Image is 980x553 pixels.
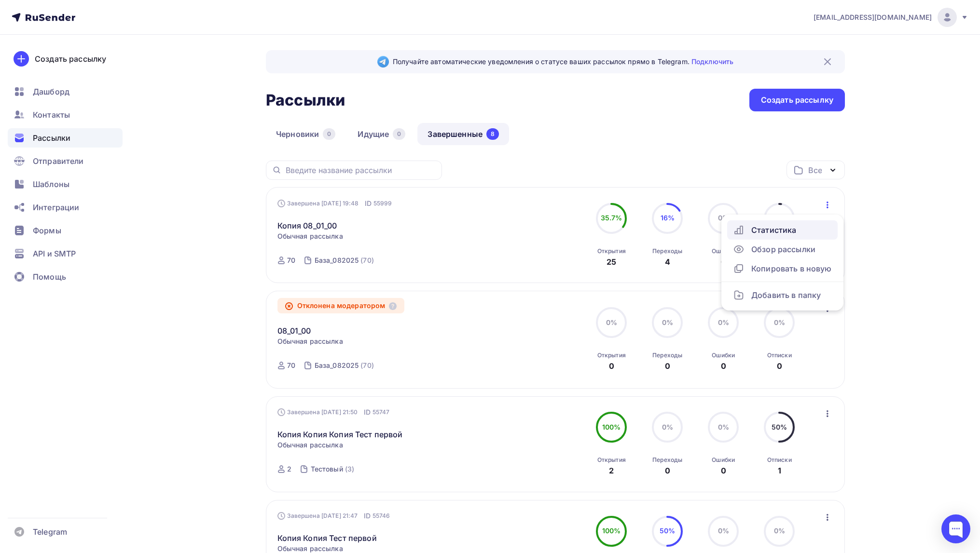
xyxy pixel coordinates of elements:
[364,407,371,417] span: ID
[652,456,682,464] div: Переходы
[814,13,932,22] span: [EMAIL_ADDRESS][DOMAIN_NAME]
[310,461,356,477] a: Тестовый (3)
[767,456,792,464] div: Отписки
[311,464,343,474] div: Тестовый
[33,248,76,259] span: API и SMTP
[8,221,123,240] a: Формы
[665,256,670,268] div: 4
[808,164,822,176] div: Все
[662,318,673,326] span: 0%
[718,214,729,222] span: 0%
[287,464,291,474] div: 2
[774,318,785,326] span: 0%
[266,123,345,145] a: Черновики0
[286,165,436,175] input: Введите название рассылки
[767,351,792,359] div: Отписки
[665,465,670,476] div: 0
[323,128,335,140] div: 0
[8,151,123,171] a: Отправители
[393,128,405,140] div: 0
[277,325,311,337] a: 08_01_00
[314,358,375,373] a: База_082025 (70)
[277,220,337,231] a: Копия 08_01_00
[721,465,726,476] div: 0
[665,360,670,372] div: 0
[733,263,832,274] div: Копировать в новую
[365,199,372,208] span: ID
[277,337,343,346] span: Обычная рассылка
[733,224,832,236] div: Статистика
[393,57,733,67] span: Получайте автоматические уведомления о статусе ваших рассылок прямо в Telegram.
[373,407,390,417] span: 55747
[661,214,675,222] span: 16%
[733,243,832,255] div: Обзор рассылки
[712,351,735,359] div: Ошибки
[733,289,832,301] div: Добавить в папку
[315,256,359,265] div: База_082025
[777,360,782,372] div: 0
[277,298,405,313] div: Отклонена модератором
[277,511,390,521] div: Завершена [DATE] 21:47
[778,465,781,476] div: 1
[360,256,374,265] div: (70)
[345,464,354,474] div: (3)
[287,361,295,370] div: 70
[33,109,70,121] span: Контакты
[33,178,69,190] span: Шаблоны
[33,132,70,144] span: Рассылки
[277,532,377,544] a: Копия Копия Тест первой
[277,440,343,450] span: Обычная рассылка
[8,175,123,194] a: Шаблоны
[8,82,123,101] a: Дашборд
[712,456,735,464] div: Ошибки
[609,465,614,476] div: 2
[601,214,622,222] span: 35.7%
[718,423,729,431] span: 0%
[602,423,621,431] span: 100%
[360,361,374,370] div: (70)
[35,53,106,65] div: Создать рассылку
[771,214,788,222] span: 2.9%
[277,199,392,208] div: Завершена [DATE] 19:48
[8,105,123,124] a: Контакты
[597,351,626,359] div: Открытия
[486,128,499,140] div: 8
[662,423,673,431] span: 0%
[787,161,845,179] button: Все
[373,511,390,521] span: 55746
[609,360,614,372] div: 0
[33,86,69,97] span: Дашборд
[33,202,79,213] span: Интеграции
[347,123,415,145] a: Идущие0
[315,361,359,370] div: База_082025
[607,256,616,268] div: 25
[597,456,626,464] div: Открытия
[761,94,833,106] div: Создать рассылку
[660,526,675,535] span: 50%
[417,123,509,145] a: Завершенные8
[606,318,617,326] span: 0%
[33,271,66,283] span: Помощь
[721,360,726,372] div: 0
[597,247,626,255] div: Открытия
[712,247,735,255] div: Ошибки
[33,155,84,167] span: Отправители
[373,199,392,208] span: 55999
[33,225,61,236] span: Формы
[33,526,67,538] span: Telegram
[718,526,729,535] span: 0%
[721,256,726,268] div: 0
[774,526,785,535] span: 0%
[314,253,375,268] a: База_082025 (70)
[652,351,682,359] div: Переходы
[602,526,621,535] span: 100%
[277,429,403,440] a: Копия Копия Копия Тест первой
[8,128,123,148] a: Рассылки
[266,91,345,110] h2: Рассылки
[814,8,968,27] a: [EMAIL_ADDRESS][DOMAIN_NAME]
[772,423,787,431] span: 50%
[377,56,389,67] img: Telegram
[652,247,682,255] div: Переходы
[277,231,343,241] span: Обычная рассылка
[718,318,729,326] span: 0%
